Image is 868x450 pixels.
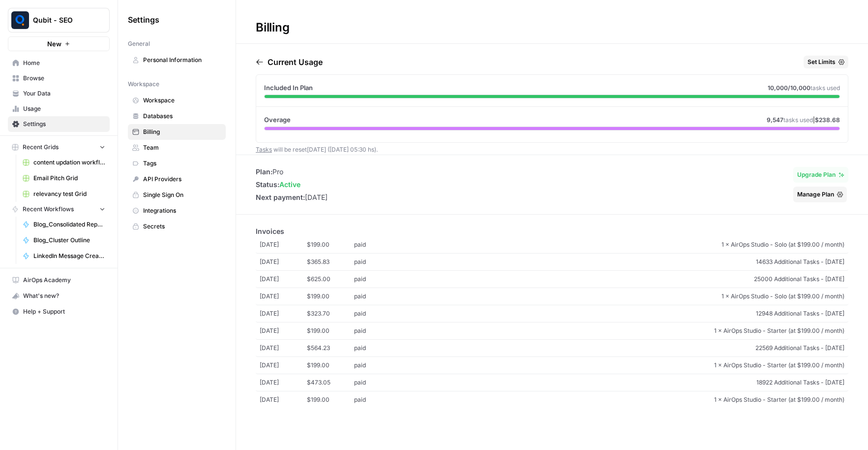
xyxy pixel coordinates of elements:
span: Included In Plan [264,83,313,93]
span: 25000 Additional Tasks - [DATE] [401,275,844,284]
button: Workspace: Qubit - SEO [8,8,110,32]
span: AirOps Academy [23,276,105,285]
button: Recent Workflows [8,202,110,217]
a: [DATE]$199.00paid1 × AirOps Studio - Solo (at $199.00 / month) [256,236,848,254]
a: [DATE]$473.05paid18922 Additional Tasks - [DATE] [256,374,848,391]
button: Manage Plan [793,187,847,202]
span: paid [354,292,401,301]
span: Upgrade Plan [797,170,836,179]
span: Blog_Cluster Outline [33,236,105,245]
a: Integrations [128,203,226,219]
span: paid [354,378,401,387]
span: 1 × AirOps Studio - Solo (at $199.00 / month) [401,240,844,249]
span: $199.00 [307,326,354,335]
span: [DATE] [260,292,307,301]
a: Tasks [256,146,272,153]
span: Help + Support [23,307,105,316]
span: paid [354,326,401,335]
span: Browse [23,74,105,83]
span: Single Sign On [143,191,221,199]
a: Databases [128,108,226,124]
span: Recent Grids [23,143,59,152]
a: AirOps Academy [8,272,110,288]
span: $199.00 [307,395,354,404]
a: Tags [128,156,226,171]
a: Usage [8,101,110,117]
span: Plan: [256,167,272,176]
span: Secrets [143,222,221,231]
span: 18922 Additional Tasks - [DATE] [401,378,844,387]
span: Workspace [143,96,221,105]
button: Set Limits [804,56,848,68]
span: Tags [143,159,221,168]
span: paid [354,275,401,284]
li: Pro [256,167,328,177]
span: 1 × AirOps Studio - Starter (at $199.00 / month) [401,395,844,404]
span: Manage Plan [797,190,834,199]
span: 1 × AirOps Studio - Starter (at $199.00 / month) [401,361,844,370]
span: 10,000 /10,000 [768,84,810,92]
span: Databases [143,112,221,121]
span: [DATE] [260,361,307,370]
span: tasks used [783,116,813,124]
button: What's new? [8,288,110,304]
span: LinkedIn Message Creator M&A - Phase 3 [33,252,105,260]
a: Workspace [128,93,226,108]
span: relevancy test Grid [33,190,105,198]
span: $473.05 [307,378,354,387]
a: content updation workflow [18,155,110,170]
a: LinkedIn Message Creator M&A - Phase 3 [18,248,110,264]
span: 1 × AirOps Studio - Solo (at $199.00 / month) [401,292,844,301]
button: Help + Support [8,304,110,320]
span: API Providers [143,175,221,184]
span: Email Pitch Grid [33,174,105,183]
img: Qubit - SEO Logo [11,11,29,29]
span: [DATE] [260,326,307,335]
span: will be reset [DATE] ([DATE] 05:30 hs) . [256,146,378,153]
span: [DATE] [260,378,307,387]
span: Home [23,59,105,67]
a: relevancy test Grid [18,186,110,202]
span: Qubit - SEO [33,15,92,25]
a: Secrets [128,219,226,234]
span: Overage [264,115,291,125]
span: Integrations [143,206,221,215]
span: Settings [23,120,105,129]
button: New [8,36,110,51]
button: Upgrade Plan [793,167,848,183]
a: [DATE]$625.00paid25000 Additional Tasks - [DATE] [256,271,848,288]
span: $238.68 [815,116,840,124]
span: Set Limits [808,58,836,66]
span: Usage [23,104,105,113]
a: Browse [8,70,110,86]
a: [DATE]$199.00paid1 × AirOps Studio - Starter (at $199.00 / month) [256,357,848,374]
span: 1 × AirOps Studio - Starter (at $199.00 / month) [401,326,844,335]
span: Your Data [23,89,105,98]
a: Team [128,140,226,156]
span: paid [354,361,401,370]
span: active [279,180,300,189]
p: Invoices [256,226,848,236]
a: [DATE]$199.00paid1 × AirOps Studio - Starter (at $199.00 / month) [256,391,848,408]
span: [DATE] [260,240,307,249]
span: paid [354,395,401,404]
span: | [767,116,840,125]
span: $199.00 [307,240,354,249]
span: paid [354,257,401,266]
a: Your Data [8,86,110,101]
div: Billing [236,20,309,35]
span: Settings [128,14,159,26]
span: paid [354,309,401,318]
button: Recent Grids [8,140,110,155]
a: [DATE]$199.00paid1 × AirOps Studio - Starter (at $199.00 / month) [256,322,848,340]
span: [DATE] [260,344,307,353]
span: General [128,39,150,48]
span: Workspace [128,80,159,89]
li: [DATE] [256,193,328,202]
p: Current Usage [268,56,323,68]
a: [DATE]$564.23paid22569 Additional Tasks - [DATE] [256,340,848,357]
a: Blog_Consolidated Report V3 [18,217,110,232]
span: Team [143,143,221,152]
a: Single Sign On [128,187,226,203]
span: [DATE] [260,395,307,404]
